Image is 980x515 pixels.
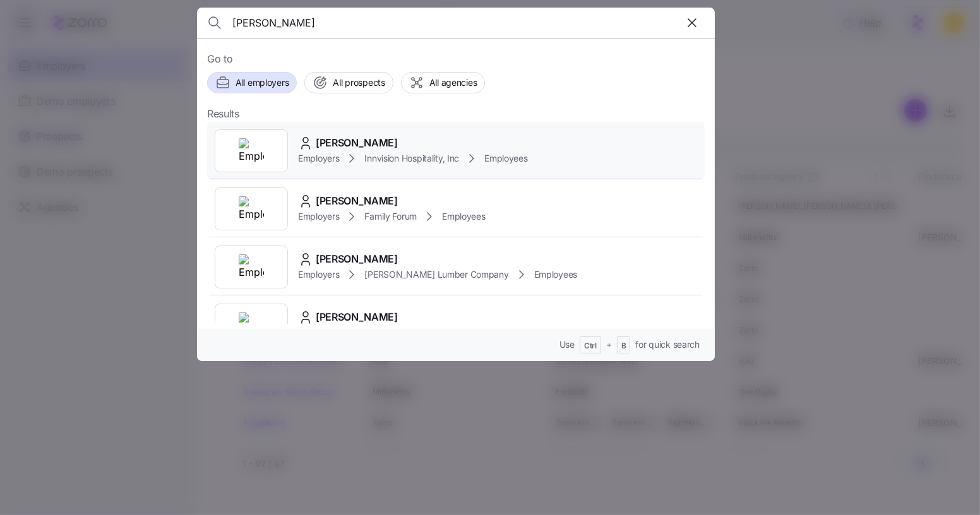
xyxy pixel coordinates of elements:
span: [PERSON_NAME] [316,193,398,209]
span: Employees [484,152,527,165]
img: Employer logo [239,312,264,338]
img: Employer logo [239,196,264,222]
span: Employers [298,210,339,223]
span: Use [559,338,575,351]
span: All employers [236,76,289,89]
span: Innvision Hospitality, Inc [364,152,459,165]
span: Results [207,106,239,122]
span: Employers [298,268,339,281]
span: [PERSON_NAME] Lumber Company [364,268,508,281]
span: [PERSON_NAME] [316,309,398,325]
span: B [621,341,626,352]
span: for quick search [635,338,700,351]
button: All agencies [401,72,486,93]
span: Ctrl [584,341,597,352]
button: All employers [207,72,297,93]
span: [PERSON_NAME] [316,251,398,267]
span: Employers [298,152,339,165]
span: All agencies [429,76,477,89]
span: All prospects [333,76,385,89]
span: Employees [534,268,577,281]
span: Employees [442,210,485,223]
span: [PERSON_NAME] [316,135,398,151]
span: + [606,338,612,351]
button: All prospects [304,72,393,93]
img: Employer logo [239,138,264,163]
img: Employer logo [239,254,264,280]
span: Family Forum [364,210,417,223]
span: Go to [207,51,705,67]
